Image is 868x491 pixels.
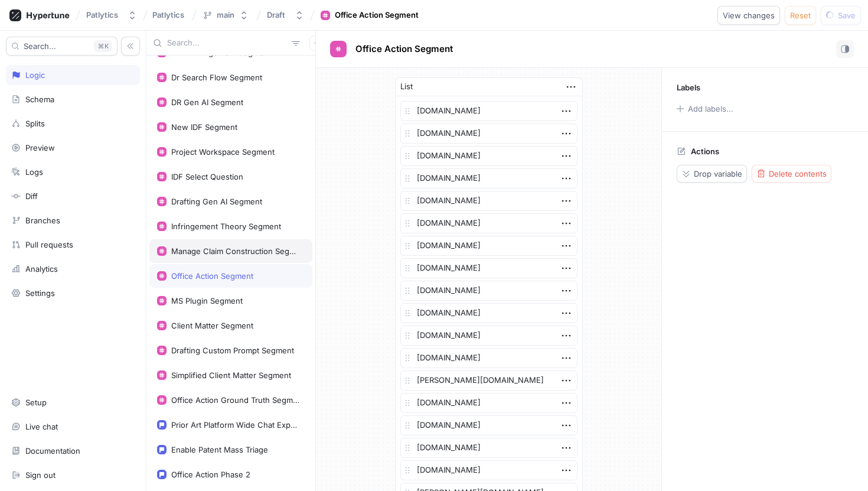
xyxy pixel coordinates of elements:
[400,168,577,188] textarea: [DOMAIN_NAME]
[171,122,237,132] div: New IDF Segment
[838,12,856,19] span: Save
[171,271,253,281] div: Office Action Segment
[25,119,45,128] div: Splits
[25,70,45,80] div: Logic
[217,10,234,20] div: main
[400,213,577,233] textarea: [DOMAIN_NAME]
[400,191,577,211] textarea: [DOMAIN_NAME]
[400,415,577,435] textarea: [DOMAIN_NAME]
[171,147,275,157] div: Project Workspace Segment
[673,101,736,116] button: Add labels...
[25,422,58,431] div: Live chat
[400,258,577,278] textarea: [DOMAIN_NAME]
[94,40,112,52] div: K
[688,105,733,113] div: Add labels...
[25,398,47,407] div: Setup
[400,348,577,368] textarea: [DOMAIN_NAME]
[400,326,577,346] textarea: [DOMAIN_NAME]
[171,222,281,231] div: Infringement Theory Segment
[25,288,55,298] div: Settings
[6,441,140,461] a: Documentation
[171,470,250,479] div: Office Action Phase 2
[167,37,287,49] input: Search...
[691,147,719,156] p: Actions
[198,5,253,25] button: main
[335,9,419,21] div: Office Action Segment
[677,83,700,92] p: Labels
[400,438,577,458] textarea: [DOMAIN_NAME]
[400,146,577,166] textarea: [DOMAIN_NAME]
[25,95,54,104] div: Schema
[25,470,56,480] div: Sign out
[677,165,747,183] button: Drop variable
[152,11,184,19] span: Patlytics
[400,393,577,413] textarea: [DOMAIN_NAME]
[355,44,453,54] span: Office Action Segment
[723,12,775,19] span: View changes
[400,236,577,256] textarea: [DOMAIN_NAME]
[171,395,300,405] div: Office Action Ground Truth Segment
[171,296,243,305] div: MS Plugin Segment
[171,73,262,82] div: Dr Search Flow Segment
[400,81,413,93] div: List
[171,346,294,355] div: Drafting Custom Prompt Segment
[25,191,38,201] div: Diff
[171,97,243,107] div: DR Gen AI Segment
[262,5,309,25] button: Draft
[6,37,118,56] button: Search...K
[400,281,577,301] textarea: [DOMAIN_NAME]
[400,123,577,144] textarea: [DOMAIN_NAME]
[24,43,56,50] span: Search...
[400,460,577,480] textarea: [DOMAIN_NAME]
[25,240,73,249] div: Pull requests
[25,216,60,225] div: Branches
[25,167,43,177] div: Logs
[25,446,80,456] div: Documentation
[821,6,861,25] button: Save
[717,6,780,25] button: View changes
[267,10,285,20] div: Draft
[400,303,577,323] textarea: [DOMAIN_NAME]
[171,246,300,256] div: Manage Claim Construction Segment
[400,370,577,391] textarea: [PERSON_NAME][DOMAIN_NAME]
[171,197,262,206] div: Drafting Gen AI Segment
[171,321,253,330] div: Client Matter Segment
[171,420,300,430] div: Prior Art Platform Wide Chat Experience
[400,101,577,121] textarea: [DOMAIN_NAME]
[25,143,55,152] div: Preview
[171,370,291,380] div: Simplified Client Matter Segment
[790,12,811,19] span: Reset
[86,10,118,20] div: Patlytics
[752,165,831,183] button: Delete contents
[171,172,243,181] div: IDF Select Question
[25,264,58,274] div: Analytics
[694,170,742,177] span: Drop variable
[785,6,816,25] button: Reset
[81,5,142,25] button: Patlytics
[171,445,268,454] div: Enable Patent Mass Triage
[769,170,827,177] span: Delete contents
